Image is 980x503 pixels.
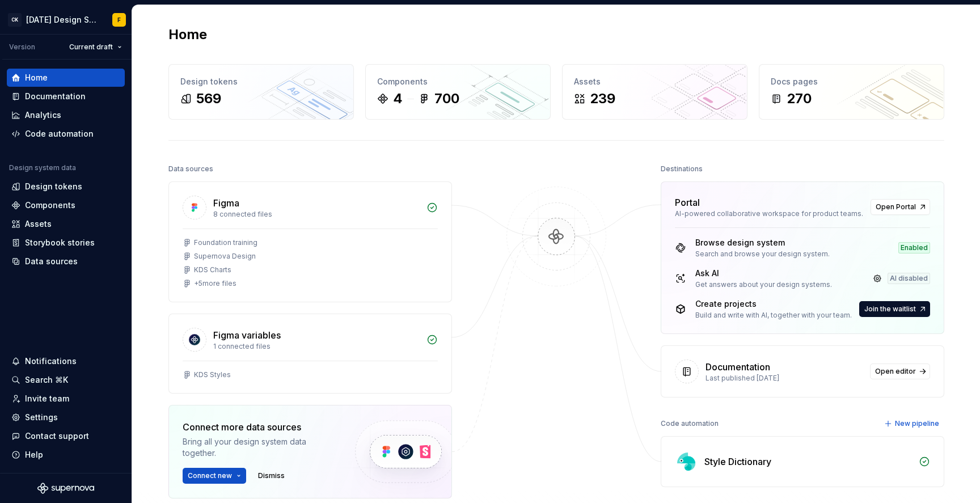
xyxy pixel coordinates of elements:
[661,416,719,432] div: Code automation
[25,218,52,230] div: Assets
[25,128,94,140] div: Code automation
[168,64,354,120] a: Design tokens569
[25,256,78,267] div: Data sources
[590,90,615,108] div: 239
[213,342,420,351] div: 1 connected files
[7,352,125,370] button: Notifications
[194,252,256,261] div: Supernova Design
[213,210,420,219] div: 8 connected files
[25,356,77,367] div: Notifications
[183,468,246,484] button: Connect new
[25,200,75,211] div: Components
[7,215,125,233] a: Assets
[393,90,403,108] div: 4
[64,39,127,55] button: Current draft
[25,109,61,121] div: Analytics
[706,374,863,383] div: Last published [DATE]
[183,420,336,434] div: Connect more data sources
[695,280,832,289] div: Get answers about your design systems.
[69,43,113,52] span: Current draft
[7,390,125,408] a: Invite team
[9,163,76,172] div: Design system data
[7,106,125,124] a: Analytics
[7,446,125,464] button: Help
[2,7,129,32] button: CK[DATE] Design SystemF
[25,449,43,460] div: Help
[787,90,812,108] div: 270
[194,370,231,379] div: KDS Styles
[25,430,89,442] div: Contact support
[168,26,207,44] h2: Home
[7,408,125,426] a: Settings
[7,177,125,196] a: Design tokens
[183,436,336,459] div: Bring all your design system data together.
[771,76,932,87] div: Docs pages
[7,252,125,270] a: Data sources
[695,237,830,248] div: Browse design system
[25,91,86,102] div: Documentation
[8,13,22,27] div: CK
[168,314,452,394] a: Figma variables1 connected filesKDS Styles
[168,181,452,302] a: Figma8 connected filesFoundation trainingSupernova DesignKDS Charts+5more files
[213,196,239,210] div: Figma
[898,242,930,253] div: Enabled
[661,161,703,177] div: Destinations
[704,455,771,468] div: Style Dictionary
[695,268,832,279] div: Ask AI
[25,412,58,423] div: Settings
[9,43,35,52] div: Version
[888,273,930,284] div: AI disabled
[7,371,125,389] button: Search ⌘K
[864,305,916,314] span: Join the waitlist
[194,279,236,288] div: + 5 more files
[706,360,770,374] div: Documentation
[213,328,281,342] div: Figma variables
[695,250,830,259] div: Search and browse your design system.
[675,196,700,209] div: Portal
[7,87,125,105] a: Documentation
[7,427,125,445] button: Contact support
[875,367,916,376] span: Open editor
[7,234,125,252] a: Storybook stories
[895,419,939,428] span: New pipeline
[434,90,459,108] div: 700
[870,363,930,379] a: Open editor
[196,90,221,108] div: 569
[117,15,121,24] div: F
[759,64,944,120] a: Docs pages270
[876,202,916,212] span: Open Portal
[25,237,95,248] div: Storybook stories
[258,471,285,480] span: Dismiss
[377,76,539,87] div: Components
[675,209,864,218] div: AI-powered collaborative workspace for product teams.
[871,199,930,215] a: Open Portal
[562,64,747,120] a: Assets239
[168,161,213,177] div: Data sources
[695,298,852,310] div: Create projects
[574,76,736,87] div: Assets
[188,471,232,480] span: Connect new
[25,393,69,404] div: Invite team
[194,265,231,274] div: KDS Charts
[695,311,852,320] div: Build and write with AI, together with your team.
[194,238,257,247] div: Foundation training
[881,416,944,432] button: New pipeline
[859,301,930,317] button: Join the waitlist
[25,374,68,386] div: Search ⌘K
[253,468,290,484] button: Dismiss
[7,69,125,87] a: Home
[37,483,94,494] svg: Supernova Logo
[7,196,125,214] a: Components
[365,64,551,120] a: Components4700
[180,76,342,87] div: Design tokens
[7,125,125,143] a: Code automation
[25,72,48,83] div: Home
[25,181,82,192] div: Design tokens
[26,14,99,26] div: [DATE] Design System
